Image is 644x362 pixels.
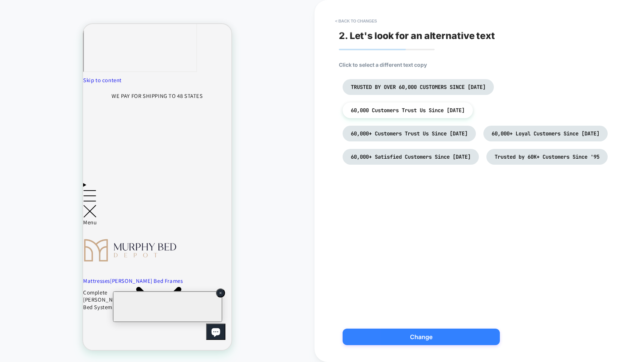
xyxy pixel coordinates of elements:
span: 2. Let's look for an alternative text [339,30,495,41]
span: 60,000+ Loyal Customers Since [DATE] [492,130,599,137]
span: Click to select a different text copy [339,62,427,68]
button: Change [343,329,500,345]
span: 60,000 Customers Trust Us Since [DATE] [351,107,465,114]
span: TRUSTED BY OVER 60,000 CUSTOMERS SINCE [DATE] [351,84,486,90]
a: Murphy Bed Frames [27,253,100,261]
button: < Back to changes [331,15,381,27]
p: WE PAY FOR SHIPPING TO 48 STATES [28,67,119,77]
span: 60,000+ Customers Trust Us Since [DATE] [351,130,468,137]
span: 60,000+ Satisfied Customers Since [DATE] [351,153,471,160]
span: Trusted by 60K+ Customers Since '95 [495,153,599,160]
span: [PERSON_NAME] Bed Frames [27,253,100,261]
